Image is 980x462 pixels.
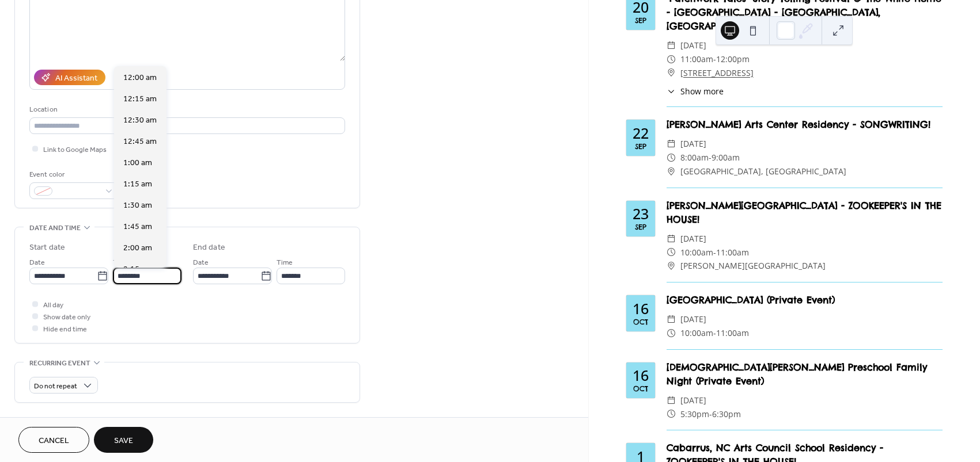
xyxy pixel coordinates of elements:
span: 1:00 am [123,157,152,169]
span: 12:00 am [123,72,157,84]
div: Sep [635,17,646,24]
div: End date [193,242,225,254]
button: ​Show more [667,85,724,97]
span: - [713,52,716,66]
span: [PERSON_NAME][GEOGRAPHIC_DATA] [680,259,826,273]
span: 1:15 am [123,178,152,190]
div: ​ [667,66,676,80]
span: - [713,246,716,259]
div: 16 [633,368,649,383]
span: Save [114,435,133,447]
div: Event color [29,169,116,181]
span: - [709,407,712,421]
span: 12:30 am [123,114,157,127]
div: 22 [633,126,649,140]
span: Show date only [43,311,90,323]
span: - [709,151,712,165]
span: 11:00am [716,326,749,340]
span: Recurring event [29,357,90,369]
div: ​ [667,151,676,165]
div: ​ [667,52,676,66]
div: ​ [667,232,676,246]
span: Cancel [39,435,69,447]
div: ​ [667,246,676,259]
span: 6:30pm [712,407,741,421]
div: ​ [667,259,676,273]
span: Time [113,257,129,269]
span: Date and time [29,222,81,234]
div: Sep [635,223,646,231]
div: [GEOGRAPHIC_DATA] (Private Event) [667,293,943,307]
span: 11:00am [716,246,749,259]
span: 11:00am [680,52,713,66]
div: Start date [29,242,65,254]
span: 5:30pm [680,407,709,421]
span: 12:00pm [716,52,750,66]
span: 10:00am [680,246,713,259]
span: Link to Google Maps [43,144,107,156]
div: ​ [667,165,676,178]
span: 2:00 am [123,242,152,254]
span: 1:45 am [123,221,152,233]
div: Location [29,104,343,116]
button: Save [94,427,153,453]
div: ​ [667,326,676,340]
div: [DEMOGRAPHIC_DATA][PERSON_NAME] Preschool Family Night (Private Event) [667,360,943,388]
div: ​ [667,312,676,326]
span: Date [29,257,45,269]
div: Oct [633,385,648,392]
span: 10:00am [680,326,713,340]
span: [DATE] [680,312,706,326]
div: ​ [667,394,676,407]
span: [DATE] [680,39,706,52]
span: Time [277,257,293,269]
span: [GEOGRAPHIC_DATA], [GEOGRAPHIC_DATA] [680,165,846,178]
div: Oct [633,318,648,326]
span: Hide end time [43,323,87,335]
span: - [713,326,716,340]
span: Show more [680,85,724,97]
div: Sep [635,143,646,150]
span: Event image [29,417,74,429]
span: Date [193,257,209,269]
span: 9:00am [712,151,740,165]
div: 16 [633,301,649,316]
span: [DATE] [680,232,706,246]
div: ​ [667,39,676,52]
div: [PERSON_NAME] Arts Center Residency - SONGWRITING! [667,117,943,131]
div: [PERSON_NAME][GEOGRAPHIC_DATA] - ZOOKEEPER'S IN THE HOUSE! [667,198,943,226]
span: 2:15 am [123,264,152,276]
span: [DATE] [680,137,706,151]
span: All day [43,299,63,311]
span: 8:00am [680,151,709,165]
button: AI Assistant [34,70,105,85]
div: 23 [633,207,649,221]
div: ​ [667,85,676,97]
span: [DATE] [680,394,706,407]
span: Do not repeat [34,380,77,393]
div: AI Assistant [55,72,97,85]
button: Cancel [18,427,89,453]
span: 12:45 am [123,136,157,148]
a: [STREET_ADDRESS] [680,66,754,80]
span: 12:15 am [123,93,157,105]
span: 1:30 am [123,200,152,212]
div: ​ [667,137,676,151]
div: ​ [667,407,676,421]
